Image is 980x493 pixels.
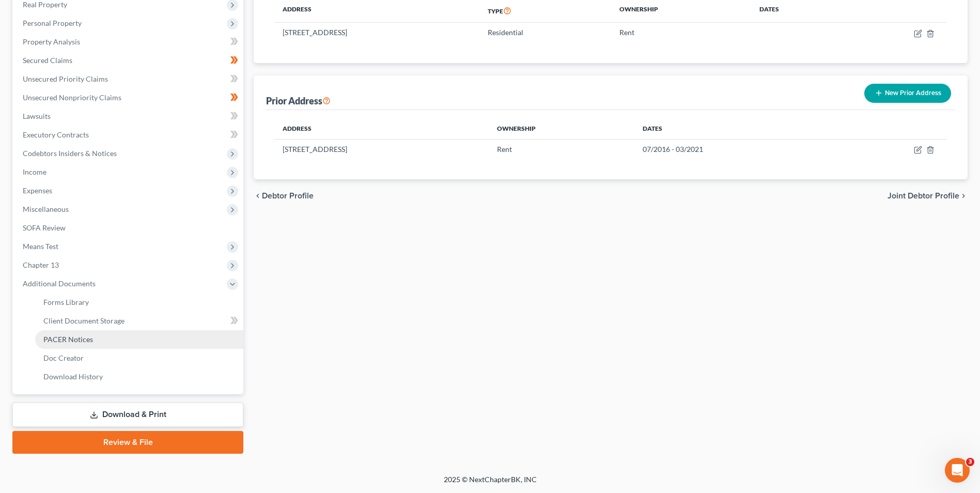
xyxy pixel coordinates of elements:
a: Review & File [12,431,243,454]
span: Forms Library [43,298,89,306]
td: Residential [479,23,611,42]
td: 07/2016 - 03/2021 [634,139,837,159]
a: Unsecured Priority Claims [14,70,243,88]
a: SOFA Review [14,219,243,237]
span: Lawsuits [23,112,51,120]
iframe: Intercom live chat [945,458,970,483]
a: Property Analysis [14,33,243,51]
span: SOFA Review [23,223,66,232]
span: Means Test [23,242,58,251]
div: Prior Address [266,95,331,107]
span: Unsecured Nonpriority Claims [23,93,121,102]
i: chevron_right [959,192,968,200]
span: 3 [966,458,974,466]
a: PACER Notices [35,330,243,349]
span: Joint Debtor Profile [888,192,959,200]
span: Client Document Storage [43,316,125,325]
a: Download History [35,367,243,386]
a: Secured Claims [14,51,243,70]
a: Executory Contracts [14,126,243,144]
span: Secured Claims [23,56,72,65]
span: Miscellaneous [23,205,69,213]
span: Unsecured Priority Claims [23,74,108,83]
span: Download History [43,372,103,381]
span: Executory Contracts [23,130,89,139]
td: [STREET_ADDRESS] [274,139,489,159]
a: Download & Print [12,403,243,427]
span: Income [23,167,46,176]
span: PACER Notices [43,335,93,344]
div: 2025 © NextChapterBK, INC [196,474,785,493]
span: Debtor Profile [262,192,314,200]
th: Ownership [489,118,635,139]
a: Client Document Storage [35,312,243,330]
span: Chapter 13 [23,260,59,269]
span: Additional Documents [23,279,96,288]
span: Doc Creator [43,353,84,362]
span: Codebtors Insiders & Notices [23,149,117,158]
a: Unsecured Nonpriority Claims [14,88,243,107]
a: Forms Library [35,293,243,312]
button: Joint Debtor Profile chevron_right [888,192,968,200]
span: Personal Property [23,19,82,27]
td: [STREET_ADDRESS] [274,23,479,42]
td: Rent [611,23,751,42]
th: Dates [634,118,837,139]
span: Expenses [23,186,52,195]
i: chevron_left [254,192,262,200]
td: Rent [489,139,635,159]
span: Property Analysis [23,37,80,46]
th: Address [274,118,489,139]
button: New Prior Address [864,84,951,103]
a: Lawsuits [14,107,243,126]
a: Doc Creator [35,349,243,367]
button: chevron_left Debtor Profile [254,192,314,200]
